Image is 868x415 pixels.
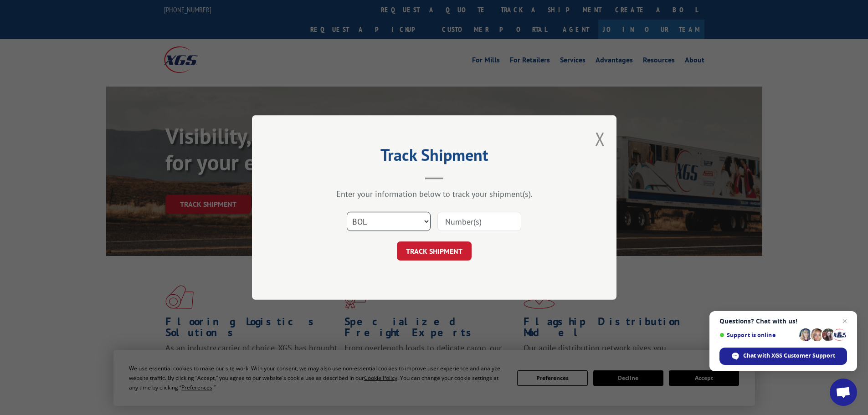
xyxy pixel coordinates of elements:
[839,316,850,327] span: Close chat
[437,212,521,231] input: Number(s)
[298,189,571,199] div: Enter your information below to track your shipment(s).
[397,241,472,261] button: TRACK SHIPMENT
[743,352,835,360] span: Chat with XGS Customer Support
[719,332,796,338] span: Support is online
[830,379,857,406] div: Open chat
[298,149,571,166] h2: Track Shipment
[719,348,847,365] div: Chat with XGS Customer Support
[719,318,847,325] span: Questions? Chat with us!
[595,127,605,151] button: Close modal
